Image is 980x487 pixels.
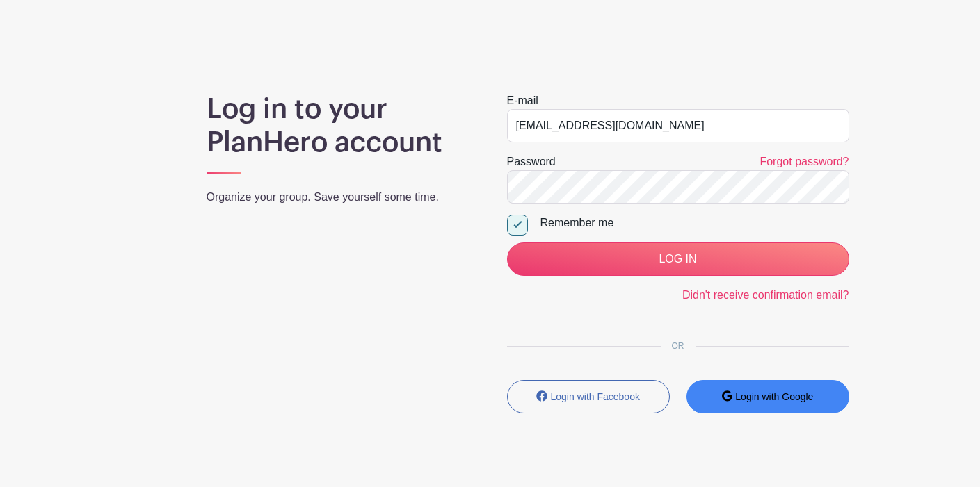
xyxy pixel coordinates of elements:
a: Didn't receive confirmation email? [682,289,849,301]
small: Login with Facebook [551,391,640,402]
small: Login with Google [735,391,813,402]
input: e.g. julie@eventco.com [507,109,849,142]
label: Password [507,154,556,170]
button: Login with Google [686,380,849,413]
span: OR [661,341,696,351]
label: E-mail [507,92,538,109]
h1: Log in to your PlanHero account [207,92,474,159]
button: Login with Facebook [507,380,670,413]
div: Remember me [540,215,849,231]
input: LOG IN [507,242,849,276]
p: Organize your group. Save yourself some time. [207,189,474,206]
a: Forgot password? [760,156,849,167]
